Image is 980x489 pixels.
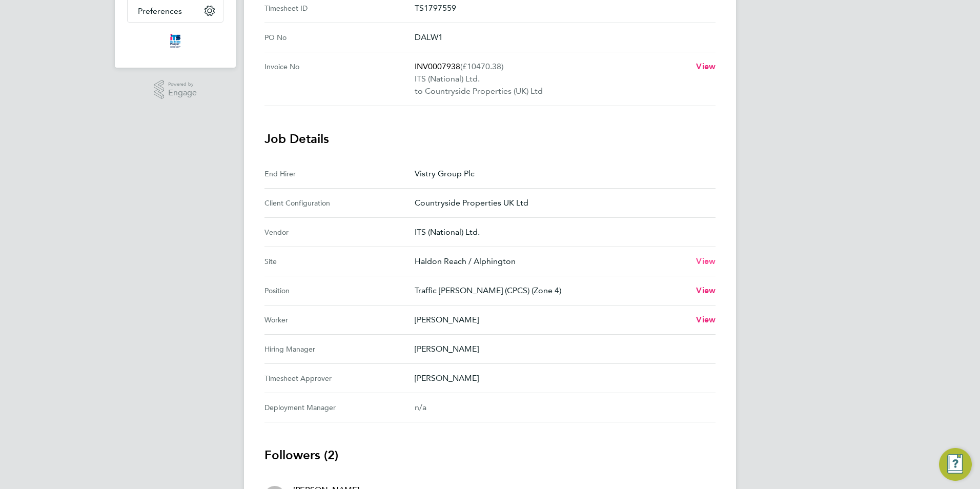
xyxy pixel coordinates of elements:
[154,80,197,99] a: Powered byEngage
[696,284,716,297] a: View
[415,343,707,355] p: [PERSON_NAME]
[264,284,415,297] div: Position
[264,255,415,268] div: Site
[264,447,716,463] h3: Followers (2)
[264,168,415,180] div: End Hirer
[696,255,716,268] a: View
[415,85,688,97] p: to Countryside Properties (UK) Ltd
[168,80,197,89] span: Powered by
[939,448,972,481] button: Engage Resource Center
[415,73,688,85] p: ITS (National) Ltd.
[264,197,415,209] div: Client Configuration
[696,315,716,324] span: View
[415,197,707,209] p: Countryside Properties UK Ltd
[415,372,707,384] p: [PERSON_NAME]
[415,168,707,180] p: Vistry Group Plc
[264,60,415,97] div: Invoice No
[696,62,716,71] span: View
[264,343,415,355] div: Hiring Manager
[696,256,716,266] span: View
[264,372,415,384] div: Timesheet Approver
[415,60,688,73] p: INV0007938
[696,286,716,295] span: View
[415,284,688,297] p: Traffic [PERSON_NAME] (CPCS) (Zone 4)
[415,2,707,14] p: TS1797559
[415,226,707,238] p: ITS (National) Ltd.
[415,401,699,414] div: n/a
[264,226,415,238] div: Vendor
[138,6,182,16] span: Preferences
[415,255,688,268] p: Haldon Reach / Alphington
[264,401,415,414] div: Deployment Manager
[696,314,716,326] a: View
[127,33,223,49] a: Go to home page
[264,2,415,14] div: Timesheet ID
[415,314,688,326] p: [PERSON_NAME]
[264,31,415,44] div: PO No
[264,131,716,147] h3: Job Details
[460,62,503,71] span: (£10470.38)
[168,33,182,49] img: itsconstruction-logo-retina.png
[168,89,197,97] span: Engage
[696,60,716,73] a: View
[264,314,415,326] div: Worker
[415,31,707,44] p: DALW1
